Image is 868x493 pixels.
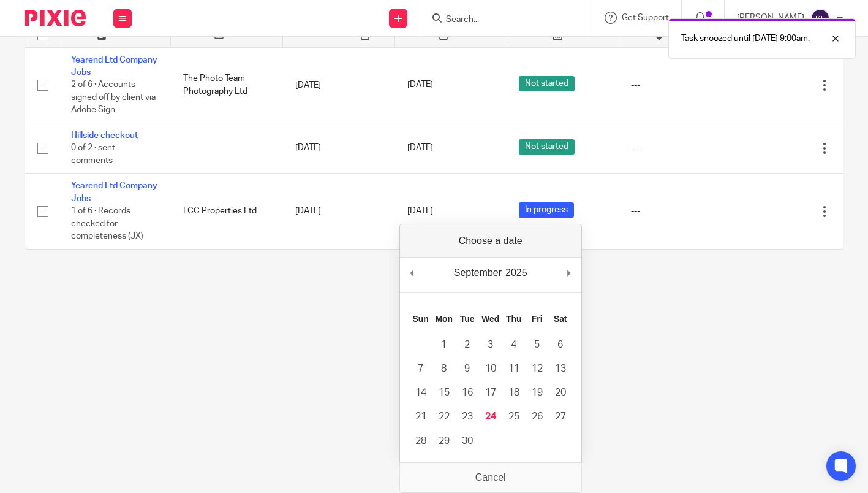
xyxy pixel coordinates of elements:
button: 26 [526,405,549,429]
button: 11 [502,357,526,381]
button: Next Month [563,264,575,282]
abbr: Saturday [554,314,567,324]
button: 15 [432,381,456,405]
abbr: Monday [435,314,452,324]
abbr: Friday [532,314,543,324]
span: Not started [519,76,575,91]
td: The Photo Team Photography Ltd [171,47,283,123]
button: 29 [432,429,456,453]
a: Yearend Ltd Company Jobs [71,56,157,77]
div: --- [631,142,719,154]
span: [DATE] [407,144,433,153]
button: 8 [432,357,456,381]
abbr: Sunday [413,314,429,324]
abbr: Thursday [506,314,521,324]
button: 14 [409,381,432,405]
button: 19 [526,381,549,405]
button: 20 [549,381,572,405]
button: 12 [526,357,549,381]
span: In progress [519,202,574,218]
p: Task snoozed until [DATE] 9:00am. [681,32,810,45]
button: Previous Month [406,264,418,282]
button: 1 [432,333,456,357]
a: Hillside checkout [71,131,138,140]
span: 1 of 6 · Records checked for completeness (JX) [71,207,143,240]
button: 27 [549,405,572,429]
button: 23 [456,405,479,429]
button: 24 [479,405,502,429]
span: [DATE] [407,207,433,215]
button: 16 [456,381,479,405]
button: 22 [432,405,456,429]
img: svg%3E [810,9,830,28]
abbr: Wednesday [481,314,499,324]
td: LCC Properties Ltd [171,174,283,249]
span: [DATE] [407,81,433,90]
button: 25 [502,405,526,429]
button: 21 [409,405,432,429]
td: [DATE] [283,47,395,123]
button: 6 [549,333,572,357]
button: 28 [409,429,432,453]
button: 5 [526,333,549,357]
button: 7 [409,357,432,381]
div: --- [631,205,719,217]
div: September [452,264,504,282]
button: 17 [479,381,502,405]
span: Not started [519,139,575,155]
button: 10 [479,357,502,381]
button: 13 [549,357,572,381]
button: 4 [502,333,526,357]
span: 2 of 6 · Accounts signed off by client via Adobe Sign [71,80,156,114]
span: 0 of 2 · sent comments [71,143,115,165]
a: Yearend Ltd Company Jobs [71,182,157,202]
div: --- [631,79,719,91]
button: 9 [456,357,479,381]
td: [DATE] [283,123,395,173]
button: 30 [456,429,479,453]
abbr: Tuesday [460,314,475,324]
img: Pixie [25,10,86,26]
button: 18 [502,381,526,405]
button: 3 [479,333,502,357]
button: 2 [456,333,479,357]
td: [DATE] [283,174,395,249]
div: 2025 [504,264,529,282]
